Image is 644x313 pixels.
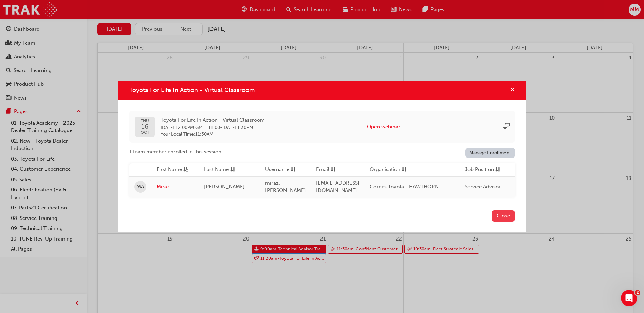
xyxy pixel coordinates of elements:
span: Service Advisor [465,184,501,190]
button: Organisationsorting-icon [370,166,407,174]
span: sorting-icon [331,166,336,174]
span: MA [136,183,144,191]
span: sessionType_ONLINE_URL-icon [503,123,510,131]
span: Job Position [465,166,494,174]
span: 16 Oct 2025 1:30PM [222,125,253,130]
span: 16 [141,123,149,130]
span: Toyota For Life In Action - Virtual Classroom [161,116,265,124]
span: sorting-icon [495,166,500,174]
span: [PERSON_NAME] [204,184,245,190]
button: Open webinar [367,123,400,131]
span: OCT [141,130,149,135]
span: Toyota For Life In Action - Virtual Classroom [129,86,255,94]
button: First Nameasc-icon [157,166,194,174]
a: Manage Enrollment [465,148,515,158]
span: Last Name [204,166,229,174]
button: cross-icon [510,86,515,95]
span: asc-icon [183,166,188,174]
div: - [161,116,265,138]
span: [EMAIL_ADDRESS][DOMAIN_NAME] [316,180,360,194]
button: Last Namesorting-icon [204,166,241,174]
span: Your Local Time : 11:30AM [161,131,265,138]
button: Emailsorting-icon [316,166,353,174]
span: Email [316,166,329,174]
span: 1 team member enrolled in this session [129,148,221,156]
span: First Name [157,166,182,174]
span: Username [265,166,289,174]
span: 16 Oct 2025 12:00PM GMT+11:00 [161,125,220,130]
span: cross-icon [510,87,515,93]
span: Organisation [370,166,400,174]
span: 2 [635,290,640,295]
span: THU [141,119,149,123]
span: miraz.[PERSON_NAME] [265,180,306,194]
span: Cornes Toyota - HAWTHORN [370,184,439,190]
button: Job Positionsorting-icon [465,166,502,174]
span: sorting-icon [402,166,407,174]
span: sorting-icon [291,166,296,174]
button: Usernamesorting-icon [265,166,302,174]
button: Close [492,210,515,222]
span: sorting-icon [230,166,235,174]
div: Toyota For Life In Action - Virtual Classroom [118,81,526,232]
iframe: Intercom live chat [621,290,637,306]
a: Miraz [157,183,194,191]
